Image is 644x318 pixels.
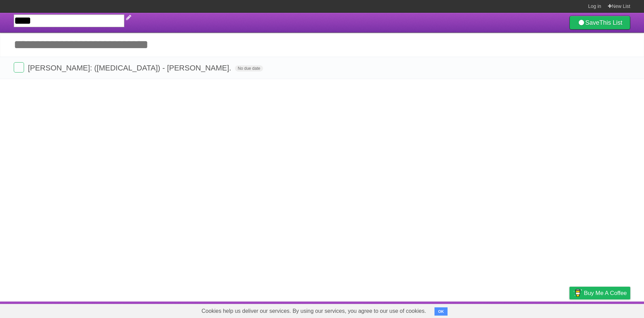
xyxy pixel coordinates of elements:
[584,287,627,299] span: Buy me a coffee
[537,303,552,316] a: Terms
[561,303,578,316] a: Privacy
[573,287,582,299] img: Buy me a coffee
[195,304,433,318] span: Cookies help us deliver our services. By using our services, you agree to our use of cookies.
[434,307,448,316] button: OK
[569,287,630,299] a: Buy me a coffee
[587,303,630,316] a: Suggest a feature
[14,62,24,73] label: Done
[28,64,233,72] span: [PERSON_NAME]: ([MEDICAL_DATA]) - [PERSON_NAME].
[478,303,493,316] a: About
[599,19,622,26] b: This List
[569,16,630,30] a: SaveThis List
[501,303,529,316] a: Developers
[235,65,263,72] span: No due date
